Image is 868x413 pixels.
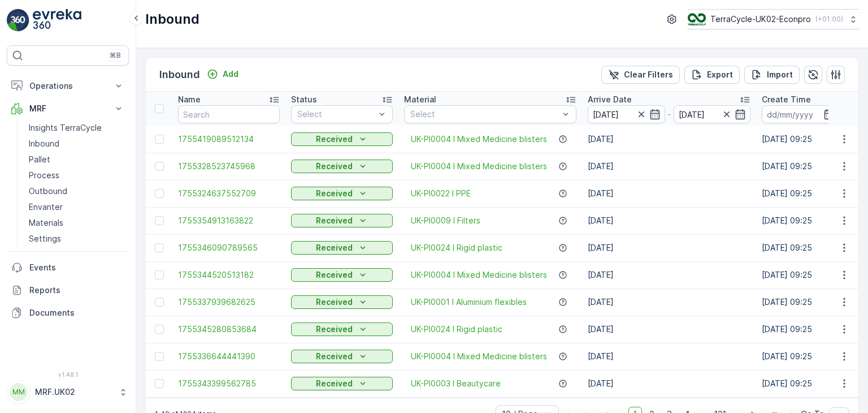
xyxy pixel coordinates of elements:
[155,379,164,388] div: Toggle Row Selected
[178,296,280,308] span: 1755337939682625
[29,103,106,114] p: MRF
[155,298,164,307] div: Toggle Row Selected
[10,383,28,401] div: MM
[404,94,436,105] p: Material
[815,15,843,24] p: ( +01:00 )
[582,289,756,316] td: [DATE]
[178,378,280,389] span: 1755343399562785
[744,66,800,84] button: Import
[29,217,63,229] p: Materials
[178,188,280,199] a: 1755324637552709
[291,350,393,363] button: Received
[411,378,501,389] a: UK-PI0003 I Beautycare
[7,256,129,279] a: Events
[411,269,547,281] span: UK-PI0004 I Mixed Medicine blisters
[411,351,547,362] span: UK-PI0004 I Mixed Medicine blisters
[7,9,29,32] img: logo
[178,215,280,226] a: 1755354913163822
[7,75,129,97] button: Operations
[601,66,680,84] button: Clear Filters
[588,105,665,123] input: dd/mm/yyyy
[767,69,793,80] p: Import
[110,51,121,60] p: ⌘B
[316,242,353,253] p: Received
[24,120,129,136] a: Insights TerraCycle
[762,94,811,105] p: Create Time
[291,377,393,390] button: Received
[145,10,199,28] p: Inbound
[411,215,480,226] span: UK-PI0009 I Filters
[291,214,393,227] button: Received
[29,80,106,92] p: Operations
[7,279,129,302] a: Reports
[588,94,632,105] p: Arrive Date
[316,378,353,389] p: Received
[178,94,201,105] p: Name
[7,371,129,378] span: v 1.48.1
[29,170,59,181] p: Process
[674,105,751,123] input: dd/mm/yyyy
[24,183,129,199] a: Outbound
[291,94,317,105] p: Status
[29,233,61,244] p: Settings
[411,188,471,199] a: UK-PI0022 I PPE
[316,215,353,226] p: Received
[24,231,129,247] a: Settings
[202,67,243,81] button: Add
[582,261,756,289] td: [DATE]
[411,324,502,335] span: UK-PI0024 I Rigid plastic
[29,154,50,165] p: Pallet
[155,135,164,144] div: Toggle Row Selected
[7,380,129,404] button: MMMRF.UK02
[29,262,124,273] p: Events
[291,187,393,200] button: Received
[7,302,129,324] a: Documents
[178,269,280,281] a: 1755344520513182
[297,109,375,120] p: Select
[24,136,129,152] a: Inbound
[29,285,124,296] p: Reports
[24,152,129,167] a: Pallet
[710,14,811,25] p: TerraCycle-UK02-Econpro
[178,242,280,253] a: 1755346090789565
[411,134,547,145] a: UK-PI0004 I Mixed Medicine blisters
[624,69,673,80] p: Clear Filters
[155,325,164,334] div: Toggle Row Selected
[411,242,502,253] a: UK-PI0024 I Rigid plastic
[24,199,129,215] a: Envanter
[688,13,706,25] img: terracycle_logo_wKaHoWT.png
[178,161,280,172] a: 1755328523745968
[411,161,547,172] a: UK-PI0004 I Mixed Medicine blisters
[316,296,353,308] p: Received
[223,68,238,80] p: Add
[7,97,129,120] button: MRF
[411,296,527,308] a: UK-PI0001 I Aluminium flexibles
[29,138,59,149] p: Inbound
[178,134,280,145] span: 1755419089512134
[707,69,733,80] p: Export
[316,324,353,335] p: Received
[291,268,393,282] button: Received
[582,316,756,343] td: [DATE]
[582,207,756,234] td: [DATE]
[155,270,164,279] div: Toggle Row Selected
[24,167,129,183] a: Process
[291,295,393,309] button: Received
[762,105,839,123] input: dd/mm/yyyy
[316,269,353,281] p: Received
[155,162,164,171] div: Toggle Row Selected
[159,67,200,83] p: Inbound
[582,153,756,180] td: [DATE]
[316,161,353,172] p: Received
[178,324,280,335] a: 1755345280853684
